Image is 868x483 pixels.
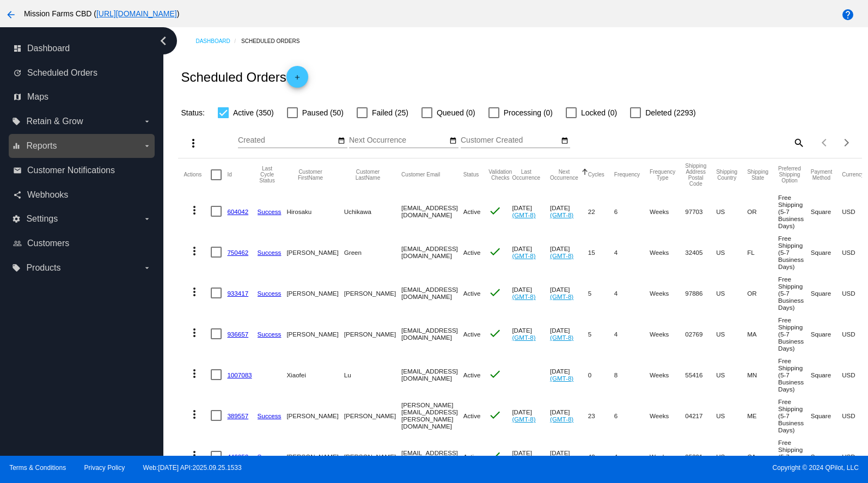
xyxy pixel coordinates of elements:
[512,395,550,436] mat-cell: [DATE]
[841,8,854,21] mat-icon: help
[13,69,22,77] i: update
[716,314,747,354] mat-cell: US
[227,371,252,378] a: 1007083
[645,106,696,119] span: Deleted (2293)
[143,264,151,272] i: arrow_drop_down
[13,40,151,57] a: dashboard Dashboard
[84,464,125,472] a: Privacy Policy
[188,408,201,421] mat-icon: more_vert
[233,106,274,119] span: Active (350)
[550,436,588,477] mat-cell: [DATE]
[588,395,614,436] mat-cell: 23
[716,232,747,273] mat-cell: US
[512,436,550,477] mat-cell: [DATE]
[227,208,248,215] a: 604042
[614,395,650,436] mat-cell: 6
[227,249,248,256] a: 750462
[550,415,573,423] a: (GMT-8)
[12,215,21,223] i: settings
[401,395,463,436] mat-cell: [PERSON_NAME][EMAIL_ADDRESS][PERSON_NAME][DOMAIN_NAME]
[463,331,481,338] span: Active
[13,186,151,204] a: share Webhooks
[588,354,614,395] mat-cell: 0
[227,290,248,297] a: 933417
[512,191,550,232] mat-cell: [DATE]
[512,232,550,273] mat-cell: [DATE]
[512,415,535,423] a: (GMT-8)
[778,166,801,184] button: Change sorting for PreferredShippingOption
[13,64,151,82] a: update Scheduled Orders
[747,436,778,477] mat-cell: CA
[286,314,344,354] mat-cell: [PERSON_NAME]
[614,354,650,395] mat-cell: 8
[685,354,716,395] mat-cell: 55416
[13,166,22,175] i: email
[181,108,205,117] span: Status:
[488,286,502,299] mat-icon: check
[685,436,716,477] mat-cell: 95301
[811,232,842,273] mat-cell: Square
[143,464,242,472] a: Web:[DATE] API:2025.09.25.1533
[286,232,344,273] mat-cell: [PERSON_NAME]
[27,44,70,53] span: Dashboard
[650,314,685,354] mat-cell: Weeks
[286,169,334,181] button: Change sorting for CustomerFirstName
[12,142,21,150] i: equalizer
[188,285,201,298] mat-icon: more_vert
[188,367,201,380] mat-icon: more_vert
[550,191,588,232] mat-cell: [DATE]
[338,137,345,145] mat-icon: date_range
[13,235,151,252] a: people_outline Customers
[778,354,811,395] mat-cell: Free Shipping (5-7 Business Days)
[188,204,201,217] mat-icon: more_vert
[344,232,401,273] mat-cell: Green
[227,172,231,178] button: Change sorting for Id
[488,408,502,421] mat-icon: check
[512,293,535,300] a: (GMT-8)
[488,204,502,217] mat-icon: check
[344,436,401,477] mat-cell: [PERSON_NAME]
[685,273,716,314] mat-cell: 97886
[488,245,502,258] mat-icon: check
[188,244,201,258] mat-icon: more_vert
[27,92,48,102] span: Maps
[401,172,440,178] button: Change sorting for CustomerEmail
[344,354,401,395] mat-cell: Lu
[143,215,151,223] i: arrow_drop_down
[811,436,842,477] mat-cell: Square
[504,106,553,119] span: Processing (0)
[96,9,177,18] a: [URL][DOMAIN_NAME]
[241,33,309,50] a: Scheduled Orders
[488,368,502,381] mat-icon: check
[372,106,408,119] span: Failed (25)
[143,117,151,126] i: arrow_drop_down
[685,232,716,273] mat-cell: 32405
[811,314,842,354] mat-cell: Square
[286,191,344,232] mat-cell: Hirosaku
[778,436,811,477] mat-cell: Free Shipping (5-7 Business Days)
[614,273,650,314] mat-cell: 4
[227,331,248,338] a: 936657
[143,142,151,150] i: arrow_drop_down
[258,208,282,215] a: Success
[778,395,811,436] mat-cell: Free Shipping (5-7 Business Days)
[155,32,172,50] i: chevron_left
[195,33,241,50] a: Dashboard
[258,331,282,338] a: Success
[588,191,614,232] mat-cell: 22
[836,132,858,154] button: Next page
[349,136,447,145] input: Next Occurrence
[4,8,17,21] mat-icon: arrow_back
[488,327,502,340] mat-icon: check
[512,169,540,181] button: Change sorting for LastOccurrenceUtc
[291,74,304,87] mat-icon: add
[463,172,479,178] button: Change sorting for Status
[258,412,282,419] a: Success
[181,66,308,88] h2: Scheduled Orders
[488,158,512,191] mat-header-cell: Validation Checks
[12,117,21,126] i: local_offer
[778,191,811,232] mat-cell: Free Shipping (5-7 Business Days)
[13,239,22,248] i: people_outline
[461,136,559,145] input: Customer Created
[13,44,22,53] i: dashboard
